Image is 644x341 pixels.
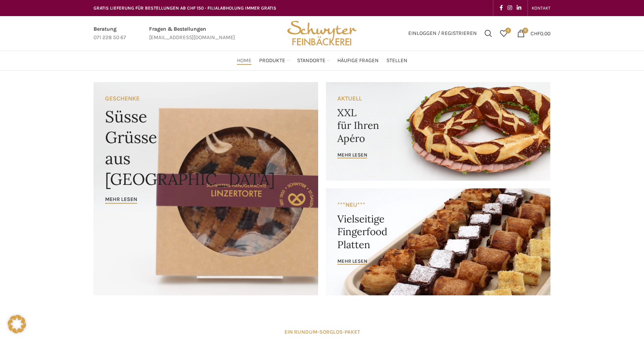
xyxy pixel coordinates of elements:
img: Bäckerei Schwyter [284,16,360,51]
span: Produkte [259,57,285,64]
a: KONTAKT [532,0,550,16]
a: Infobox link [149,25,235,42]
a: Banner link [326,82,550,181]
a: Infobox link [94,25,126,42]
a: Häufige Fragen [337,53,379,68]
a: Suchen [481,26,496,41]
a: Einloggen / Registrieren [404,26,481,41]
span: 0 [505,28,511,33]
div: Secondary navigation [528,0,554,16]
div: Main navigation [90,53,554,68]
a: Home [237,53,251,68]
span: Stellen [386,57,407,64]
span: GRATIS LIEFERUNG FÜR BESTELLUNGEN AB CHF 150 - FILIALABHOLUNG IMMER GRATIS [94,5,276,11]
bdi: 0.00 [531,30,550,36]
a: 0 CHF0.00 [513,26,554,41]
strong: EIN RUNDUM-SORGLOS-PAKET [284,329,360,335]
a: Produkte [259,53,289,68]
a: Facebook social link [497,3,505,13]
a: Banner link [94,82,318,295]
span: 0 [522,28,528,33]
a: 0 [496,26,511,41]
span: Standorte [297,57,325,64]
a: Instagram social link [505,3,514,13]
a: Standorte [297,53,330,68]
span: Häufige Fragen [337,57,379,64]
a: Stellen [386,53,407,68]
span: KONTAKT [532,5,550,11]
span: CHF [531,30,540,36]
span: Einloggen / Registrieren [408,31,477,36]
a: Site logo [284,30,360,36]
a: Linkedin social link [514,3,524,13]
div: Meine Wunschliste [496,26,511,41]
a: Banner link [326,188,550,295]
span: Home [237,57,251,64]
